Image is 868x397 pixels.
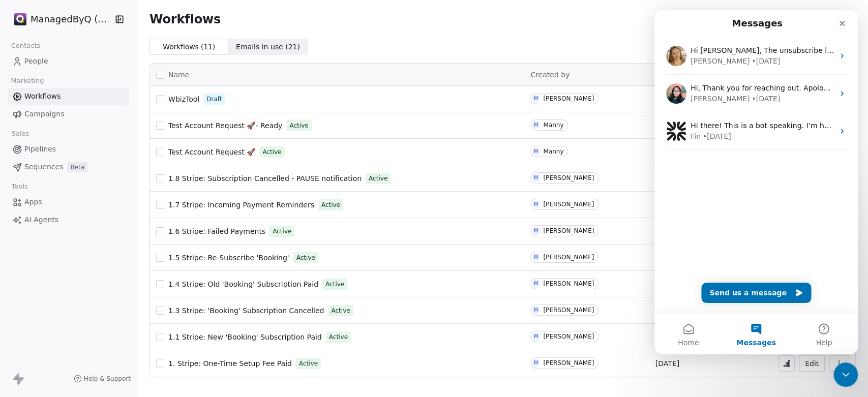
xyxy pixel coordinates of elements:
span: Home [23,329,44,336]
div: [PERSON_NAME] [543,254,594,261]
a: 1.7 Stripe: Incoming Payment Reminders [168,200,314,210]
div: [PERSON_NAME] [543,359,594,367]
div: M [534,306,538,314]
span: Active [331,306,350,315]
span: Active [325,280,344,289]
div: [PERSON_NAME] [543,227,594,234]
a: 1.6 Stripe: Failed Payments [168,226,265,236]
span: Marketing [7,73,48,88]
span: Workflows [149,12,221,26]
a: Campaigns [8,106,129,123]
span: [DATE] [655,358,679,369]
span: Emails in use ( 21 ) [236,42,300,52]
span: 1.6 Stripe: Failed Payments [168,227,265,235]
span: 1.5 Stripe: Re-Subscribe 'Booking' [168,254,289,262]
span: Test Account Request 🚀 [168,148,255,156]
span: Active [296,253,315,262]
div: [PERSON_NAME] [543,333,594,340]
span: 1.8 Stripe: Subscription Cancelled - PAUSE notification [168,174,362,182]
span: Active [262,147,281,157]
span: Active [369,174,387,183]
span: Pipelines [24,144,56,155]
img: Profile image for Mrinal [12,73,32,94]
span: Beta [67,162,87,172]
span: AI Agents [24,215,58,225]
span: 1.3 Stripe: 'Booking' Subscription Cancelled [168,307,324,315]
div: [PERSON_NAME] [36,46,95,56]
span: WbizTool [168,95,199,103]
div: M [534,332,538,341]
span: Apps [24,197,42,207]
a: Workflows [8,88,129,105]
div: [PERSON_NAME] [543,280,594,287]
span: Messages [82,329,121,336]
span: Active [299,359,318,368]
span: Campaigns [24,109,64,119]
span: Active [273,227,291,236]
span: Draft [206,95,222,104]
div: M [534,147,538,156]
button: Edit [799,355,825,372]
span: Help [161,329,177,336]
span: Active [321,200,340,209]
span: Active [289,121,308,130]
span: Contacts [7,38,45,53]
div: M [534,95,538,103]
div: M [534,200,538,208]
a: 1.1 Stripe: New 'Booking' Subscription Paid [168,332,322,342]
a: Test Account Request 🚀- Ready [168,120,282,131]
img: Stripe.png [14,13,26,25]
span: Test Account Request 🚀- Ready [168,121,282,130]
div: [PERSON_NAME] [543,201,594,208]
div: • [DATE] [48,121,77,132]
span: Name [168,70,189,80]
div: [PERSON_NAME] [543,174,594,181]
div: Manny [543,148,563,155]
span: 1.4 Stripe: Old 'Booking' Subscription Paid [168,280,318,288]
a: 1.4 Stripe: Old 'Booking' Subscription Paid [168,279,318,289]
img: Profile image for Fin [12,111,32,131]
iframe: Intercom live chat [654,10,858,354]
div: M [534,174,538,182]
a: 1.3 Stripe: 'Booking' Subscription Cancelled [168,306,324,316]
span: Help & Support [84,375,131,383]
button: Send us a message [47,272,157,293]
span: Hi, Thank you for reaching out. Apologies, currently we only have the feature to search Name and ... [36,74,812,82]
div: M [534,227,538,235]
button: Messages [68,303,135,344]
a: Help & Support [74,375,131,383]
a: SequencesBeta [8,159,129,175]
div: [PERSON_NAME] [543,95,594,102]
iframe: Intercom live chat [833,362,858,387]
span: Workflows [24,91,61,102]
a: People [8,53,129,70]
span: Sales [7,126,34,141]
button: Help [136,303,203,344]
div: [PERSON_NAME] [36,83,95,94]
div: M [534,359,538,367]
div: M [534,121,538,129]
div: M [534,253,538,261]
a: 1.5 Stripe: Re-Subscribe 'Booking' [168,253,289,263]
span: 1.7 Stripe: Incoming Payment Reminders [168,201,314,209]
span: Tools [7,179,32,194]
span: Active [329,332,348,342]
span: 1. Stripe: One-Time Setup Fee Paid [168,359,292,368]
a: 1. Stripe: One-Time Setup Fee Paid [168,358,292,369]
div: • [DATE] [97,46,126,56]
a: 1.8 Stripe: Subscription Cancelled - PAUSE notification [168,173,362,184]
button: ManagedByQ (FZE) [12,11,108,28]
span: Created by [530,71,570,79]
div: Fin [36,121,46,132]
a: WbizTool [168,94,199,104]
span: People [24,56,48,67]
a: Apps [8,194,129,210]
div: [PERSON_NAME] [543,307,594,314]
div: Manny [543,121,563,129]
a: Pipelines [8,141,129,158]
span: 1.1 Stripe: New 'Booking' Subscription Paid [168,333,322,341]
span: ManagedByQ (FZE) [31,13,112,26]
